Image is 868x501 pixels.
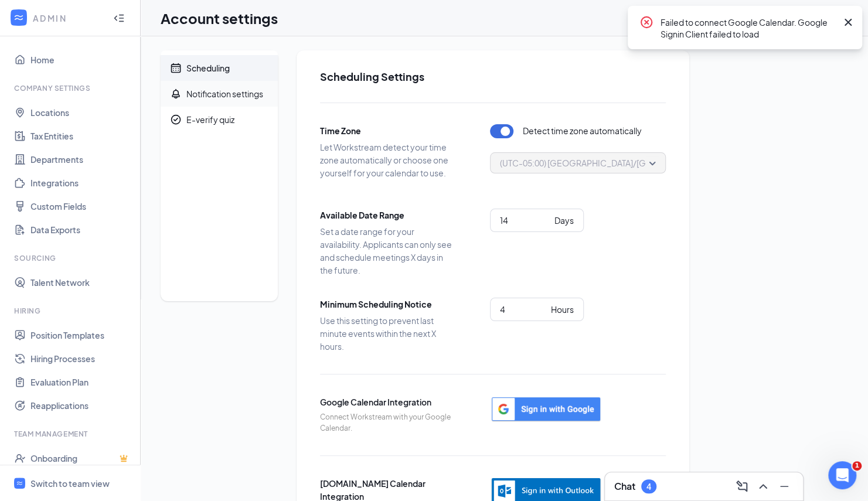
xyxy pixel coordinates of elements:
button: Messages [78,366,156,413]
span: Tickets [181,395,210,403]
span: Connect Workstream with your Google Calendar. [320,412,455,434]
div: ADMIN [33,12,103,24]
a: Locations [30,101,131,124]
span: Use this setting to prevent last minute events within the next X hours. [320,314,455,353]
span: Rate your conversation [42,221,137,230]
div: Hours [551,303,574,316]
span: (UTC-05:00) [GEOGRAPHIC_DATA]/[GEOGRAPHIC_DATA] - Central Time [500,154,777,172]
img: Profile image for Patrick [13,47,37,71]
a: Hiring Processes [30,347,131,370]
h3: Chat [614,480,635,493]
span: Create Job Posting [53,96,139,108]
iframe: Intercom live chat [828,461,856,489]
svg: Calendar [170,62,182,74]
a: Home [30,48,131,71]
button: Minimize [775,477,794,496]
span: Available Date Range [320,209,455,221]
a: Departments [30,148,131,171]
a: CheckmarkCircleE-verify quiz [161,107,278,132]
h2: Scheduling Settings [320,69,666,84]
span: Rate your conversation [42,54,137,63]
div: Close [206,5,227,26]
span: Let Workstream detect your time zone automatically or choose one yourself for your calendar to use. [320,141,455,179]
button: Send us a message [54,330,181,353]
div: [PERSON_NAME] [42,121,110,133]
div: • [DATE] [112,176,145,189]
div: Sourcing [14,253,128,263]
a: BellNotification settings [161,81,278,107]
a: CalendarScheduling [161,55,278,81]
div: Days [554,214,574,227]
span: Messages [94,395,139,403]
div: Switch to team view [30,478,110,489]
div: Team Management [14,429,128,439]
span: Set a date range for your availability. Applicants can only see and schedule meetings X days in t... [320,225,455,277]
button: ComposeMessage [733,477,751,496]
span: Google Calendar Integration [320,396,455,408]
a: Position Templates [30,323,131,347]
div: 4 [646,482,651,492]
button: ChevronUp [754,477,772,496]
a: Integrations [30,171,131,195]
span: 1 [852,461,862,471]
a: Evaluation Plan [30,370,131,394]
div: • [DATE] [112,232,145,244]
h1: Account settings [161,8,278,28]
span: Time Zone [320,124,455,137]
div: Company Settings [14,83,128,93]
svg: WorkstreamLogo [16,479,23,487]
svg: Cross [841,15,855,29]
div: • [DATE] [112,65,145,77]
a: Custom Fields [30,195,131,218]
a: Data Exports [30,218,131,241]
a: Talent Network [30,271,131,294]
div: Hiring [14,306,128,316]
img: Profile image for James [13,103,37,127]
div: [PERSON_NAME] [42,176,110,189]
svg: Bell [170,88,182,100]
img: Profile image for Anne [13,214,37,238]
img: Profile image for Erin [13,159,37,182]
span: Home [27,395,51,403]
span: Add availabilities [53,207,123,220]
span: Minimum Scheduling Notice [320,298,455,311]
div: E-verify quiz [186,114,234,125]
button: Tickets [156,366,234,413]
h1: Messages [87,5,150,25]
svg: ComposeMessage [735,479,749,493]
div: • [DATE] [112,121,145,133]
a: Reapplications [30,394,131,417]
span: Rate your conversation [42,165,137,175]
svg: Collapse [113,12,125,24]
svg: WorkstreamLogo [13,12,25,23]
div: [PERSON_NAME] [42,232,110,244]
span: Detect time zone automatically [523,124,642,138]
svg: ChevronUp [756,479,770,493]
span: Job Visibility Issue [53,40,127,53]
div: Notification settings [186,88,263,100]
svg: Minimize [777,479,791,493]
svg: CheckmarkCircle [170,114,182,125]
div: [PERSON_NAME] [42,65,110,77]
span: Add New Location [53,152,127,164]
svg: CrossCircle [639,15,653,29]
a: Tax Entities [30,124,131,148]
div: Scheduling [186,62,230,74]
span: Rate your conversation [42,110,149,119]
a: OnboardingCrown [30,447,131,470]
div: Failed to connect Google Calendar. Google Signin Client failed to load [661,15,836,40]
